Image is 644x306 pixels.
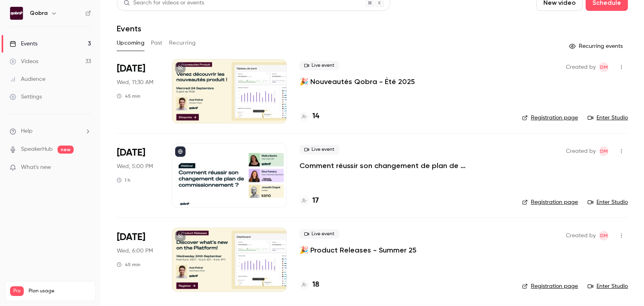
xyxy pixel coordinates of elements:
span: DM [600,231,608,240]
a: Registration page [522,114,578,122]
a: Enter Studio [588,114,628,122]
div: Settings [10,93,42,101]
span: new [58,146,74,154]
span: DM [600,62,608,72]
a: Registration page [522,198,578,206]
div: Audience [10,75,45,83]
span: Live event [299,229,339,239]
div: Sep 24 Wed, 11:30 AM (Europe/Paris) [117,59,159,123]
span: Wed, 5:00 PM [117,162,153,170]
a: Enter Studio [588,282,628,290]
span: What's new [21,163,51,172]
li: help-dropdown-opener [10,127,91,136]
span: [DATE] [117,62,145,75]
div: 45 min [117,93,140,99]
img: Qobra [10,7,23,20]
span: Created by [566,231,596,240]
span: Pro [10,286,24,296]
button: Recurring [169,37,196,49]
span: Dylan Manceau [599,146,609,156]
div: Events [10,40,37,48]
span: Plan usage [29,288,91,294]
div: 1 h [117,177,130,183]
a: 18 [299,279,319,290]
div: Sep 24 Wed, 6:00 PM (Europe/Paris) [117,228,159,292]
a: 🎉 Product Releases - Summer 25 [299,245,417,255]
span: Wed, 11:30 AM [117,78,153,86]
span: Created by [566,62,596,72]
span: [DATE] [117,146,145,159]
button: Past [151,37,163,49]
span: DM [600,146,608,156]
span: Live event [299,61,339,70]
span: Created by [566,146,596,156]
h1: Events [117,24,141,33]
a: Comment réussir son changement de plan de commissionnement ? [299,161,509,170]
div: Sep 24 Wed, 5:00 PM (Europe/Paris) [117,143,159,207]
a: 14 [299,111,319,122]
div: Videos [10,58,38,66]
h4: 14 [312,111,319,122]
a: Enter Studio [588,198,628,206]
span: Wed, 6:00 PM [117,247,153,255]
span: Dylan Manceau [599,231,609,240]
a: SpeakerHub [21,145,53,154]
a: 17 [299,195,319,206]
div: 45 min [117,261,140,268]
h4: 17 [312,195,319,206]
span: [DATE] [117,231,145,244]
button: Upcoming [117,37,144,49]
span: Live event [299,145,339,154]
button: Recurring events [566,40,628,53]
span: Dylan Manceau [599,62,609,72]
h4: 18 [312,279,319,290]
span: Help [21,127,33,136]
a: Registration page [522,282,578,290]
h6: Qobra [30,9,47,17]
a: 🎉 Nouveautés Qobra - Été 2025 [299,77,415,86]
